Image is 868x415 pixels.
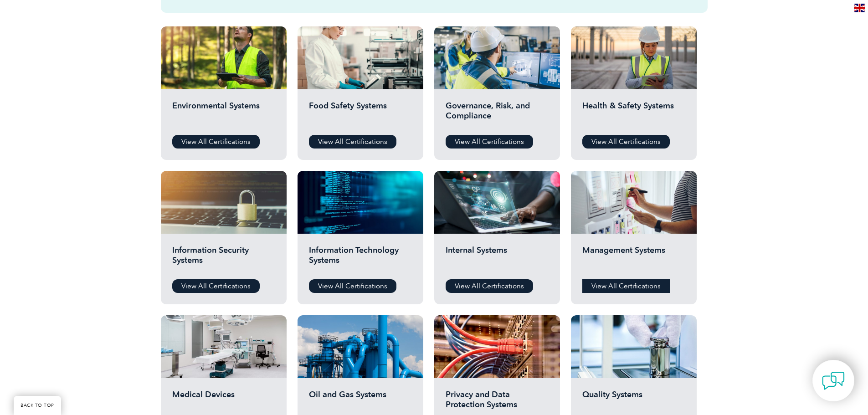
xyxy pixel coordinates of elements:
h2: Health & Safety Systems [582,101,685,128]
h2: Internal Systems [446,245,549,272]
a: View All Certifications [582,279,670,293]
h2: Environmental Systems [172,101,275,128]
h2: Food Safety Systems [309,101,412,128]
h2: Information Technology Systems [309,245,412,272]
h2: Governance, Risk, and Compliance [446,101,549,128]
a: BACK TO TOP [14,396,61,415]
img: en [854,4,865,12]
a: View All Certifications [446,279,533,293]
a: View All Certifications [172,279,260,293]
a: View All Certifications [446,135,533,149]
h2: Management Systems [582,245,685,272]
a: View All Certifications [172,135,260,149]
a: View All Certifications [582,135,670,149]
a: View All Certifications [309,135,396,149]
h2: Information Security Systems [172,245,275,272]
img: contact-chat.png [822,369,845,392]
a: View All Certifications [309,279,396,293]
